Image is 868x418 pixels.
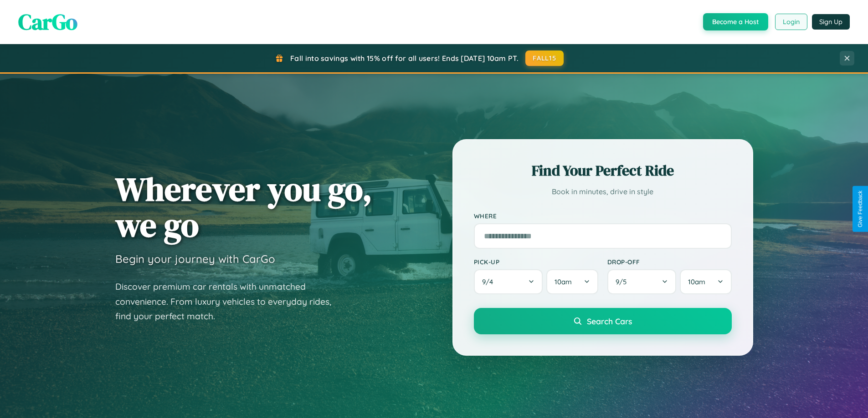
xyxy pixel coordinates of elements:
[18,7,77,37] span: CarGo
[857,191,863,227] div: Give Feedback
[115,171,372,243] h1: Wherever you go, we go
[115,252,275,266] h3: Begin your journey with CarGo
[607,258,732,266] label: Drop-off
[616,277,631,286] span: 9 / 5
[474,308,732,334] button: Search Cars
[482,277,498,286] span: 9 / 4
[474,269,543,294] button: 9/4
[474,212,732,220] label: Where
[703,13,768,30] button: Become a Host
[555,277,572,286] span: 10am
[474,185,732,198] p: Book in minutes, drive in style
[525,50,564,66] button: FALL15
[115,279,343,324] p: Discover premium car rentals with unmatched convenience. From luxury vehicles to everyday rides, ...
[607,269,677,294] button: 9/5
[474,258,598,266] label: Pick-up
[688,277,705,286] span: 10am
[290,54,519,63] span: Fall into savings with 15% off for all users! Ends [DATE] 10am PT.
[775,14,807,30] button: Login
[474,161,732,181] h2: Find Your Perfect Ride
[546,269,598,294] button: 10am
[680,269,731,294] button: 10am
[587,316,632,326] span: Search Cars
[812,14,850,30] button: Sign Up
